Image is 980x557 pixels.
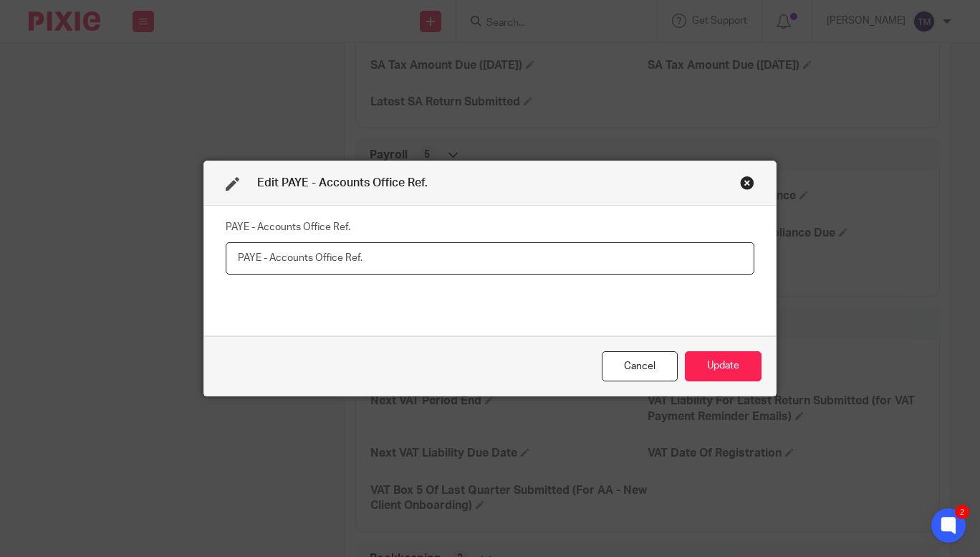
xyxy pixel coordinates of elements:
div: Close this dialog window [602,351,678,382]
div: Close this dialog window [740,176,754,190]
label: PAYE - Accounts Office Ref. [226,220,350,234]
div: 2 [955,505,969,519]
button: Update [685,351,762,382]
input: PAYE - Accounts Office Ref. [226,242,754,275]
span: Edit PAYE - Accounts Office Ref. [257,177,428,189]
